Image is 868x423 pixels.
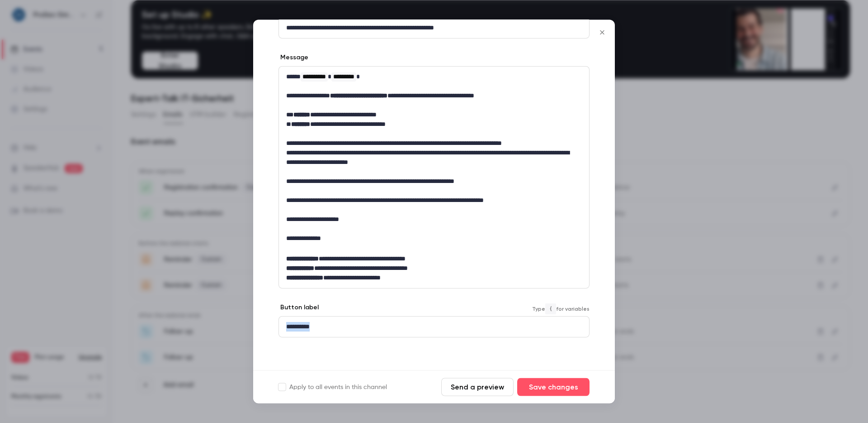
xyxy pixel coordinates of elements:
[517,378,590,396] button: Save changes
[545,303,556,314] code: {
[279,317,589,337] div: editor
[532,303,590,314] span: Type for variables
[441,378,514,396] button: Send a preview
[278,383,387,392] label: Apply to all events in this channel
[278,53,308,62] label: Message
[279,67,589,288] div: editor
[278,303,319,312] label: Button label
[279,18,589,38] div: editor
[593,24,611,42] button: Close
